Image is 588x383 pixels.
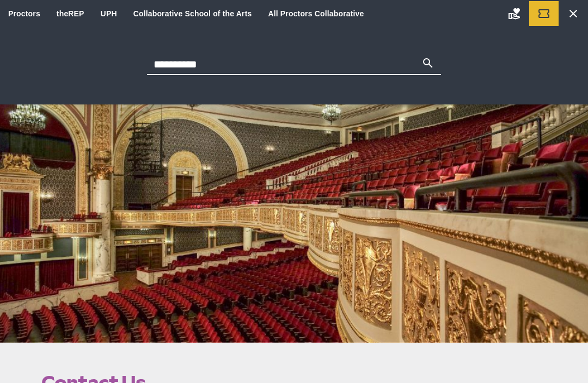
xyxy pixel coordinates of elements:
a: theREP [57,9,84,18]
a: UPH [101,9,117,18]
a: Collaborative School of the Arts [133,9,252,18]
a: Proctors [8,9,40,18]
a: Search [559,1,588,26]
a: All Proctors Collaborative [268,9,364,18]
